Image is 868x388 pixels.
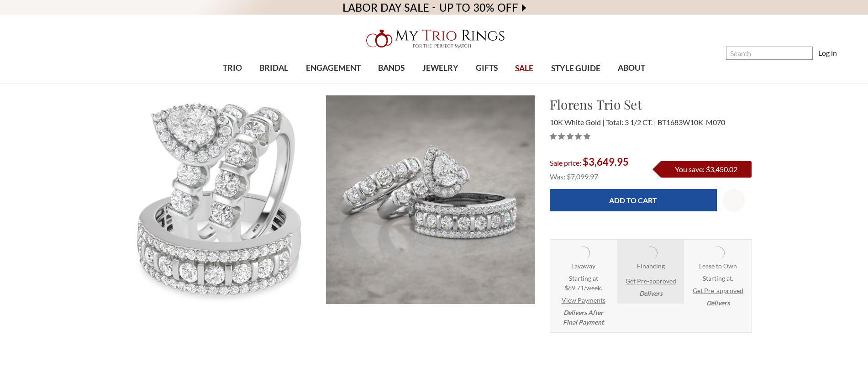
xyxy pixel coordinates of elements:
img: Photo of Florens 3 1/2 ct tw. Lab Grown Pear Solitaire Trio Set 10K White Gold [BT1683W-M070] [326,95,535,304]
img: My Trio Rings [361,24,507,53]
button: submenu toggle [269,83,279,84]
span: BANDS [378,62,405,74]
strong: Layaway [571,261,595,271]
a: GIFTS [467,53,506,83]
a: Get Pre-approved [693,286,743,295]
a: ABOUT [609,53,654,83]
a: BANDS [369,53,413,83]
a: View Payments [562,295,605,305]
button: submenu toggle [627,83,636,84]
svg: cart.cart_preview [842,49,852,58]
span: ABOUT [618,62,645,74]
span: Sale price: [550,158,581,167]
button: submenu toggle [228,83,237,84]
a: Cart with 0 items [842,47,857,58]
span: TRIO [223,62,242,74]
span: $3,649.95 [583,156,629,168]
svg: Wish Lists [728,166,739,235]
a: Log in [818,47,837,58]
button: submenu toggle [482,83,491,84]
img: Photo of Florens 3 1/2 ct tw. Lab Grown Pear Solitaire Trio Set 10K White Gold [BT1683W-M070] [117,95,326,304]
span: Total: 3 1/2 CT. [606,118,656,126]
span: SALE [515,63,533,74]
h1: Florens Trio Set [550,95,752,114]
a: BRIDAL [251,53,297,83]
a: ENGAGEMENT [297,53,369,83]
a: Wish Lists [722,189,745,212]
a: Get Pre-approved [626,276,676,286]
span: Starting at . [703,273,733,283]
a: My Trio Rings [252,24,616,53]
strong: Financing [637,261,665,271]
span: STYLE GUIDE [551,63,600,74]
a: TRIO [214,53,251,83]
em: Delivers [706,298,730,308]
li: Katapult [685,240,751,313]
img: Affirm [643,245,659,261]
input: Add to Cart [550,189,717,211]
img: Layaway [575,245,591,261]
a: STYLE GUIDE [542,54,609,84]
em: Delivers [639,288,663,298]
span: Was: [550,172,565,181]
input: Search [726,47,813,60]
em: Delivers After Final Payment [563,308,604,327]
span: GIFTS [476,62,498,74]
button: submenu toggle [436,83,445,84]
li: Layaway [550,240,616,332]
li: Affirm [617,240,684,304]
span: 10K White Gold [550,118,605,126]
span: ENGAGEMENT [306,62,361,74]
span: Starting at $69.71/week. [564,273,602,293]
span: JEWELRY [422,62,458,74]
span: BRIDAL [259,62,288,74]
span: $7,099.97 [567,172,598,181]
span: BT1683W10K-M070 [658,118,725,126]
strong: Lease to Own [699,261,737,271]
button: submenu toggle [329,83,338,84]
a: JEWELRY [413,53,467,83]
button: submenu toggle [387,83,396,84]
span: You save: $3,450.02 [675,165,737,173]
a: SALE [506,54,542,84]
img: Katapult [710,245,726,261]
